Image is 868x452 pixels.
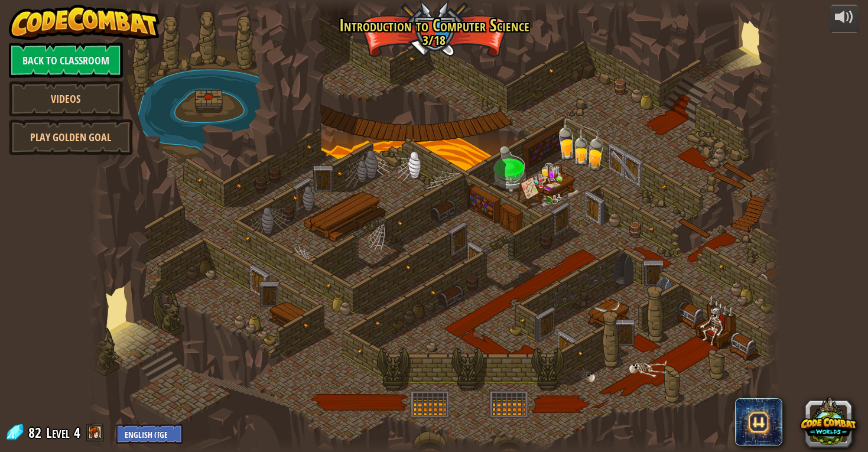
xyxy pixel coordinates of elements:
span: Level [46,423,70,443]
button: Adjust volume [830,5,859,32]
a: Videos [9,81,123,116]
a: Play Golden Goal [9,119,133,155]
img: CodeCombat - Learn how to code by playing a game [9,5,160,40]
span: 82 [28,423,45,442]
span: 4 [74,423,80,442]
a: Back to Classroom [9,43,123,78]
